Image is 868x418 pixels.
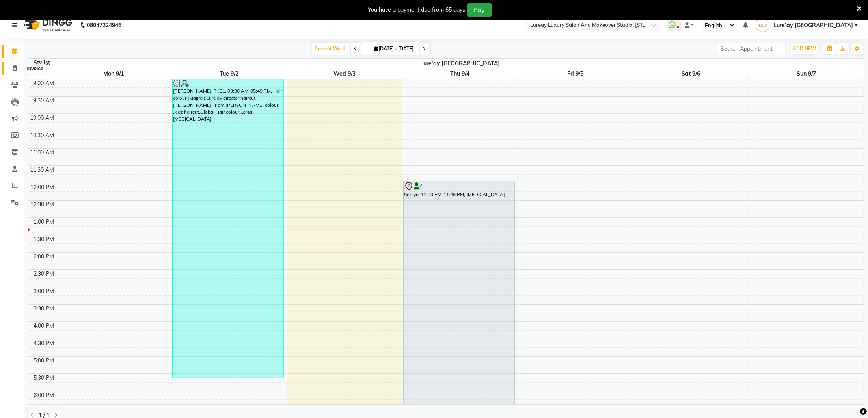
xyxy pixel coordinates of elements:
[32,357,56,365] div: 5:00 PM
[680,69,702,79] a: September 6, 2025
[32,270,56,278] div: 2:30 PM
[32,339,56,347] div: 4:30 PM
[29,131,56,139] div: 10:30 AM
[368,6,466,14] div: You have a payment due from 65 days
[32,305,56,313] div: 3:30 PM
[32,391,56,399] div: 6:00 PM
[773,21,853,30] span: Lure’ay [GEOGRAPHIC_DATA]
[20,14,74,36] img: logo
[29,201,56,209] div: 12:30 PM
[32,235,56,243] div: 1:30 PM
[29,149,56,157] div: 11:00 AM
[32,79,56,87] div: 9:00 AM
[29,114,56,122] div: 10:00 AM
[717,43,786,55] input: Search Appointment
[32,287,56,295] div: 3:00 PM
[32,97,56,105] div: 9:30 AM
[312,43,350,55] span: Current Week
[28,59,56,67] div: Stylist
[87,14,121,36] b: 08047224946
[332,69,357,79] a: September 3, 2025
[32,374,56,382] div: 5:30 PM
[32,253,56,261] div: 2:00 PM
[791,43,818,54] button: ADD NEW
[29,183,56,191] div: 12:00 PM
[218,69,240,79] a: September 2, 2025
[56,59,864,69] span: Lure’ay [GEOGRAPHIC_DATA]
[173,79,283,378] div: [PERSON_NAME], TK01, 03:30 AM-05:49 PM, Hair colour (Majiral),Lure'ay director haircut,[PERSON_NA...
[756,18,769,32] img: Lure’ay India
[793,46,816,52] span: ADD NEW
[102,69,125,79] a: September 1, 2025
[566,69,585,79] a: September 5, 2025
[25,64,45,73] div: Invoice
[32,322,56,330] div: 4:00 PM
[467,3,492,17] button: Pay
[449,69,471,79] a: September 4, 2025
[32,218,56,226] div: 1:00 PM
[373,46,416,52] span: [DATE] - [DATE]
[795,69,818,79] a: September 7, 2025
[29,166,56,174] div: 11:30 AM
